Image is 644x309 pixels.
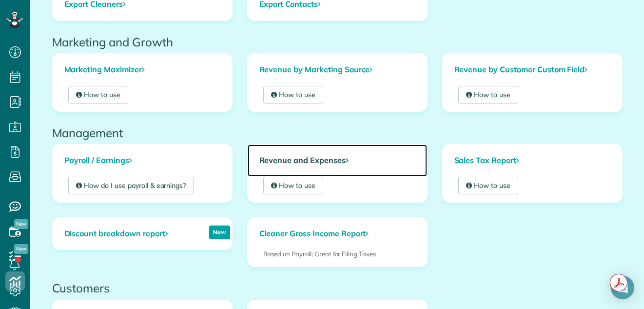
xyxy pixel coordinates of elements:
[53,218,180,250] a: Discount breakdown report
[263,86,324,103] a: How to use
[68,86,129,103] a: How to use
[68,177,194,194] a: How do I use payroll & earnings?
[53,54,232,86] a: Marketing Maximizer
[263,249,411,259] p: Based on Payroll; Great for Filing Taxes
[14,219,28,229] span: New
[263,177,324,194] a: How to use
[14,244,28,254] span: New
[248,218,381,250] a: Cleaner Gross Income Report
[209,226,230,239] p: New
[458,177,519,194] a: How to use
[53,144,232,177] a: Payroll / Earnings
[443,144,622,177] a: Sales Tax Report
[248,144,427,177] a: Revenue and Expenses
[52,36,623,48] h2: Marketing and Growth
[458,86,519,103] a: How to use
[443,54,622,86] a: Revenue by Customer Custom Field
[52,282,623,294] h2: Customers
[52,126,623,139] h2: Management
[248,54,427,86] a: Revenue by Marketing Source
